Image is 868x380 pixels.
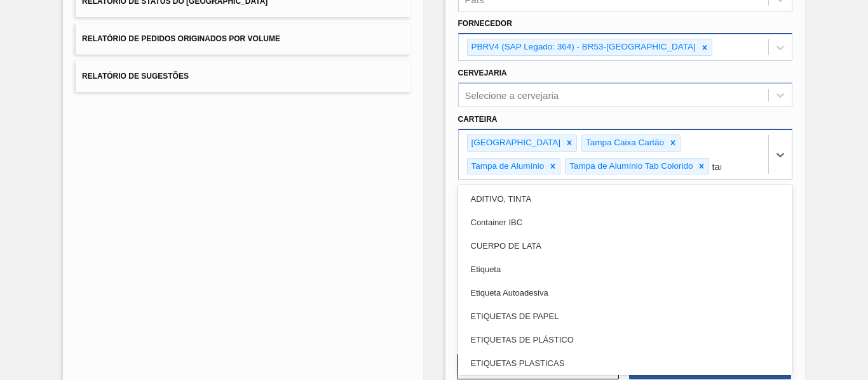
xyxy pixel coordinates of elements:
[465,89,559,100] div: Selecione a cervejaria
[458,19,512,28] label: Fornecedor
[458,258,792,281] div: Etiqueta
[458,234,792,258] div: CUERPO DE LATA
[76,61,410,92] button: Relatório de Sugestões
[458,281,792,305] div: Etiqueta Autoadesiva
[457,354,619,379] button: Limpar
[82,72,189,81] span: Relatório de Sugestões
[468,159,546,174] div: Tampa de Alumínio
[458,187,792,211] div: ADITIVO, TINTA
[468,135,563,151] div: [GEOGRAPHIC_DATA]
[458,69,507,77] label: Cervejaria
[458,211,792,234] div: Container IBC
[566,159,695,174] div: Tampa de Alumínio Tab Colorido
[582,135,666,151] div: Tampa Caixa Cartão
[82,34,280,43] span: Relatório de Pedidos Originados por Volume
[458,328,792,351] div: ETIQUETAS DE PLÁSTICO
[458,351,792,375] div: ETIQUETAS PLASTICAS
[458,115,498,124] label: Carteira
[458,305,792,328] div: ETIQUETAS DE PAPEL
[76,23,410,55] button: Relatório de Pedidos Originados por Volume
[468,39,698,55] div: PBRV4 (SAP Legado: 364) - BR53-[GEOGRAPHIC_DATA]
